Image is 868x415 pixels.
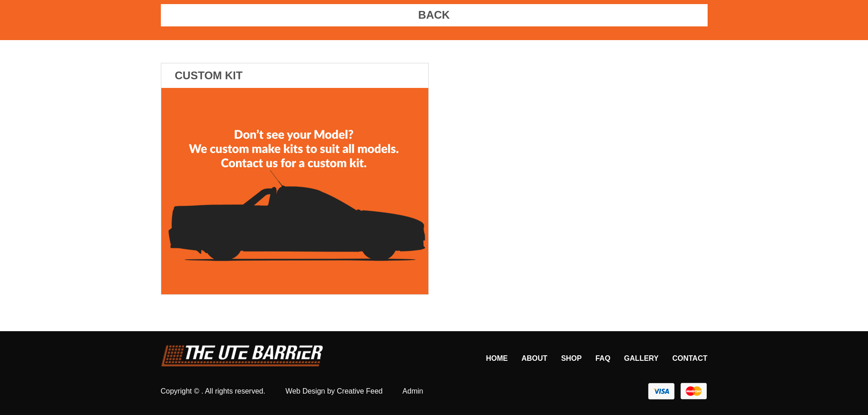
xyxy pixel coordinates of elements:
[161,88,428,294] img: Custom Kit
[161,63,428,294] a: Custom Kit
[648,382,708,400] img: Paypal - Visa - Mastercard
[161,345,323,367] img: footer-logo.png
[596,354,611,362] a: FAQ
[521,354,547,362] a: About
[161,387,423,395] div: Copyright © . All rights reserved.
[402,387,423,395] a: Admin
[286,387,383,395] a: Web Design by Creative Feed
[161,4,708,26] a: BACK
[672,354,707,362] a: Contact
[561,354,581,362] a: Shop
[624,354,659,362] a: Gallery
[486,354,508,362] a: Home
[161,63,428,88] h3: Custom Kit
